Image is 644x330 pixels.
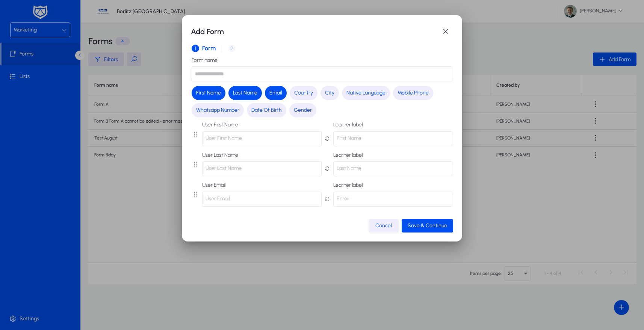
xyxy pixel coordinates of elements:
[196,106,239,114] span: Whatsapp Number
[333,131,453,146] p: First Name
[202,152,322,158] label: User Last Name
[269,89,282,97] span: Email
[202,45,216,51] span: Form
[294,89,313,97] span: Country
[192,160,199,168] i: Button that displays a tooltip that drag this field
[369,219,399,232] button: Cancel
[196,89,221,97] span: First Name
[192,190,199,198] i: Button that displays a tooltip that drag this field
[333,122,453,128] label: Learner label
[325,89,334,97] span: City
[202,122,322,128] label: User First Name
[333,192,453,207] p: Email
[408,222,447,229] span: Save & Continue
[202,161,322,176] p: User Last Name
[192,130,199,138] i: Button that displays a tooltip that drag this field
[333,161,453,176] p: Last Name
[202,182,322,188] label: User Email
[346,89,385,97] span: Native Language
[333,152,453,158] label: Learner label
[402,219,453,232] button: Save & Continue
[398,89,429,97] span: Mobile Phone
[233,89,257,97] span: Last Name
[375,222,392,229] span: Cancel
[202,192,322,207] p: User Email
[251,106,282,114] span: Date Of Birth
[191,25,438,37] h1: Add Form
[202,131,322,146] p: User First Name
[192,57,452,63] label: Form name
[192,45,199,52] span: 1
[333,182,453,188] label: Learner label
[294,106,312,114] span: Gender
